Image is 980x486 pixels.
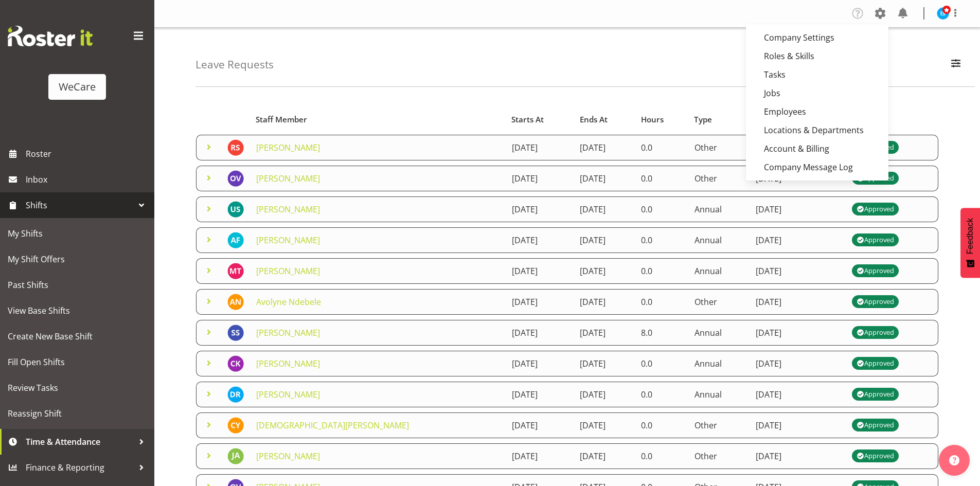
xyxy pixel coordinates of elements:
a: Review Tasks [3,375,152,401]
td: 0.0 [635,135,688,160]
a: My Shifts [3,221,152,246]
td: Other [688,412,750,438]
td: Annual [688,320,750,346]
span: My Shifts [8,226,147,241]
h4: Leave Requests [195,59,274,70]
img: deepti-raturi11259.jpg [227,386,244,403]
td: [DATE] [750,196,846,222]
img: udani-senanayake10474.jpg [227,201,244,218]
a: [PERSON_NAME] [256,173,320,184]
td: Annual [688,258,750,284]
td: Annual [688,351,750,376]
a: View Base Shifts [3,298,152,323]
div: WeCare [59,79,96,95]
td: [DATE] [506,443,574,469]
img: rhianne-sharples11255.jpg [227,139,244,156]
a: [PERSON_NAME] [256,358,320,369]
a: Jobs [746,84,888,102]
div: Approved [857,296,894,308]
td: 0.0 [635,443,688,469]
td: [DATE] [574,166,635,191]
span: Starts At [511,114,544,125]
span: Roster [26,146,149,161]
span: View Base Shifts [8,303,147,318]
a: Tasks [746,65,888,84]
td: [DATE] [506,166,574,191]
a: Reassign Shift [3,401,152,426]
img: olive-vermazen11854.jpg [227,170,244,187]
span: Time & Attendance [26,434,134,449]
td: [DATE] [574,351,635,376]
span: Inbox [26,172,149,187]
td: Annual [688,382,750,407]
td: 0.0 [635,196,688,222]
a: [PERSON_NAME] [256,204,320,215]
div: Approved [857,450,894,462]
a: [PERSON_NAME] [256,451,320,462]
img: Rosterit website logo [8,26,93,46]
td: [DATE] [574,135,635,160]
button: Filter Employees [945,53,967,76]
td: Other [688,166,750,191]
td: 0.0 [635,412,688,438]
div: Approved [857,419,894,431]
td: 0.0 [635,351,688,376]
div: Approved [857,357,894,370]
td: [DATE] [506,135,574,160]
span: Staff Member [256,114,307,125]
td: [DATE] [506,289,574,315]
div: Approved [857,327,894,339]
a: Company Settings [746,28,888,47]
span: Review Tasks [8,380,147,395]
img: chloe-kim10479.jpg [227,355,244,372]
a: [DEMOGRAPHIC_DATA][PERSON_NAME] [256,420,409,431]
td: [DATE] [750,443,846,469]
td: [DATE] [574,289,635,315]
td: [DATE] [506,196,574,222]
img: savita-savita11083.jpg [227,325,244,341]
td: [DATE] [574,443,635,469]
img: monique-telford11931.jpg [227,263,244,279]
span: Finance & Reporting [26,460,134,475]
td: 8.0 [635,320,688,346]
td: [DATE] [750,351,846,376]
td: [DATE] [574,412,635,438]
a: [PERSON_NAME] [256,265,320,277]
a: [PERSON_NAME] [256,142,320,153]
td: [DATE] [574,196,635,222]
td: [DATE] [750,382,846,407]
td: [DATE] [750,258,846,284]
td: 0.0 [635,258,688,284]
td: [DATE] [574,258,635,284]
td: Annual [688,196,750,222]
td: Other [688,443,750,469]
img: isabel-simcox10849.jpg [937,7,949,20]
td: 0.0 [635,227,688,253]
td: [DATE] [506,258,574,284]
span: Shifts [26,197,134,213]
td: [DATE] [574,227,635,253]
a: Fill Open Shifts [3,349,152,375]
td: [DATE] [750,227,846,253]
td: [DATE] [750,320,846,346]
a: Create New Base Shift [3,323,152,349]
td: 0.0 [635,382,688,407]
td: Other [688,135,750,160]
span: My Shift Offers [8,251,147,267]
td: [DATE] [506,227,574,253]
img: christianna-yu11912.jpg [227,417,244,434]
a: Locations & Departments [746,121,888,139]
a: Account & Billing [746,139,888,158]
div: Approved [857,203,894,215]
a: [PERSON_NAME] [256,235,320,246]
div: Approved [857,234,894,246]
img: jane-arps10469.jpg [227,448,244,464]
td: [DATE] [506,412,574,438]
td: [DATE] [750,289,846,315]
div: Approved [857,265,894,277]
img: help-xxl-2.png [949,455,959,465]
span: Ends At [580,114,608,125]
td: [DATE] [750,412,846,438]
span: Past Shifts [8,277,147,293]
span: Fill Open Shifts [8,354,147,370]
